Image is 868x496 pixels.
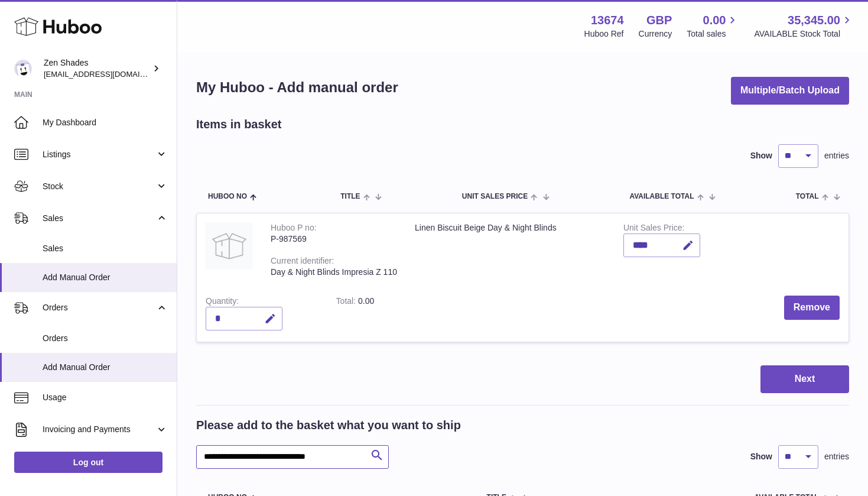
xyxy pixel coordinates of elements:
span: AVAILABLE Stock Total [754,28,854,40]
span: entries [824,150,849,161]
span: 0.00 [703,12,726,28]
div: Day & Night Blinds Impresia Z 110 [271,267,397,278]
span: Unit Sales Price [462,193,528,200]
a: 35,345.00 AVAILABLE Stock Total [754,12,854,40]
div: Huboo Ref [584,28,624,40]
button: Next [760,365,849,393]
label: Unit Sales Price [623,223,684,235]
label: Total [336,296,358,309]
span: Title [340,193,360,200]
span: My Dashboard [43,117,168,128]
div: Huboo P no [271,223,317,235]
span: Huboo no [208,193,247,200]
span: Listings [43,149,155,160]
a: 0.00 Total sales [687,12,739,40]
div: Currency [639,28,672,40]
button: Remove [784,296,840,320]
span: Orders [43,302,155,313]
div: Zen Shades [44,57,150,80]
span: Stock [43,181,155,192]
span: 35,345.00 [788,12,840,28]
img: Linen Biscuit Beige Day & Night Blinds [206,222,253,270]
span: Sales [43,243,168,254]
label: Show [750,150,772,161]
a: Log out [14,452,162,473]
h2: Items in basket [196,116,282,132]
span: Usage [43,392,168,403]
span: entries [824,451,849,462]
span: Total sales [687,28,739,40]
strong: GBP [646,12,672,28]
span: Add Manual Order [43,272,168,283]
label: Show [750,451,772,462]
td: Linen Biscuit Beige Day & Night Blinds [406,213,615,287]
span: Invoicing and Payments [43,424,155,435]
span: [EMAIL_ADDRESS][DOMAIN_NAME] [44,69,174,79]
span: Total [796,193,819,200]
div: Current identifier [271,256,334,268]
span: Add Manual Order [43,362,168,373]
span: AVAILABLE Total [629,193,694,200]
label: Quantity [206,296,239,309]
span: Sales [43,213,155,224]
div: P-987569 [271,234,397,245]
h1: My Huboo - Add manual order [196,78,398,97]
strong: 13674 [591,12,624,28]
button: Multiple/Batch Upload [731,77,849,105]
img: hristo@zenshades.co.uk [14,60,32,77]
span: 0.00 [358,296,374,306]
span: Orders [43,333,168,344]
h2: Please add to the basket what you want to ship [196,417,461,433]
